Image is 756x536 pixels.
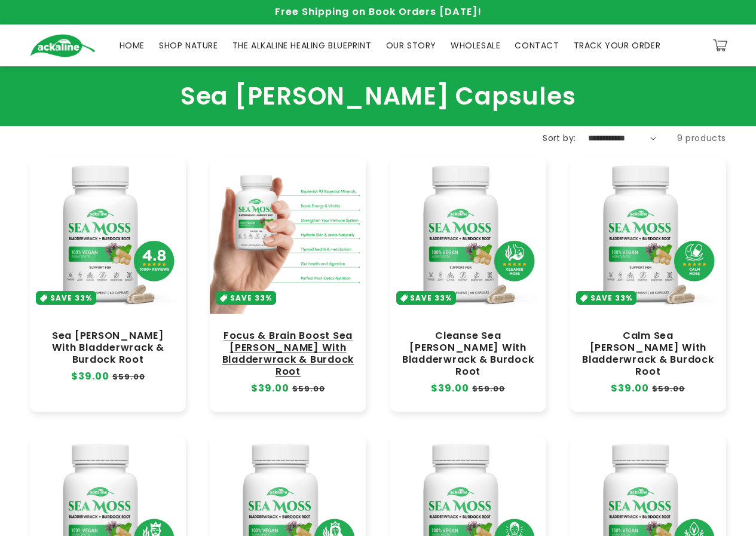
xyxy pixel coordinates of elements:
a: Calm Sea [PERSON_NAME] With Bladderwrack & Burdock Root [582,330,714,378]
a: HOME [112,33,152,58]
span: SHOP NATURE [159,40,218,51]
h1: Sea [PERSON_NAME] Capsules [30,81,726,111]
span: Free Shipping on Book Orders [DATE]! [275,5,482,19]
a: TRACK YOUR ORDER [567,33,668,58]
a: WHOLESALE [443,33,507,58]
label: Sort by: [543,132,576,144]
a: Focus & Brain Boost Sea [PERSON_NAME] With Bladderwrack & Burdock Root [222,330,354,378]
span: 9 products [677,132,726,144]
span: THE ALKALINE HEALING BLUEPRINT [232,40,372,51]
img: Ackaline [30,34,96,57]
span: WHOLESALE [451,40,500,51]
a: THE ALKALINE HEALING BLUEPRINT [225,33,379,58]
a: Sea [PERSON_NAME] With Bladderwrack & Burdock Root [42,330,174,366]
a: Cleanse Sea [PERSON_NAME] With Bladderwrack & Burdock Root [402,330,534,378]
a: OUR STORY [379,33,443,58]
span: OUR STORY [386,40,436,51]
a: SHOP NATURE [152,33,225,58]
span: CONTACT [515,40,559,51]
span: TRACK YOUR ORDER [574,40,661,51]
span: HOME [120,40,145,51]
a: CONTACT [507,33,566,58]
